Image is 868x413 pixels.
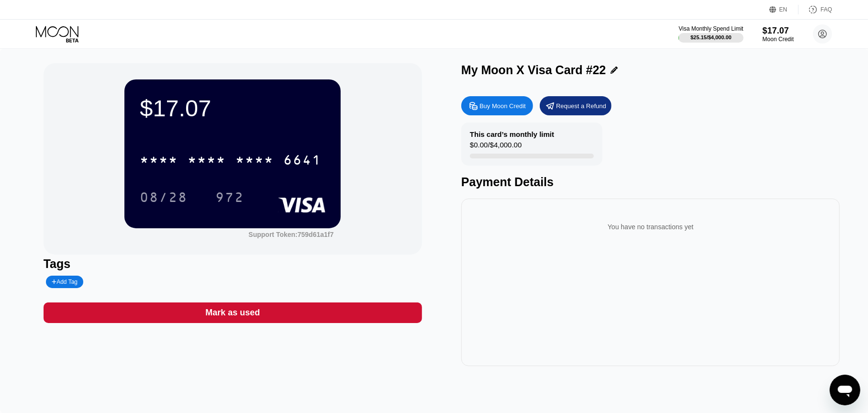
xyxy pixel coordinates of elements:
div: $17.07Moon Credit [763,26,794,43]
div: My Moon X Visa Card #22 [461,63,606,77]
div: $25.15 / $4,000.00 [690,34,732,40]
div: 08/28 [140,191,188,206]
div: $17.07 [140,95,325,122]
div: Add Tag [46,276,83,288]
div: EN [779,6,788,13]
div: This card’s monthly limit [470,130,554,138]
div: Visa Monthly Spend Limit [679,25,743,32]
div: Moon Credit [763,36,794,43]
div: 08/28 [133,185,195,209]
div: Support Token:759d61a1f7 [248,231,334,238]
div: FAQ [799,5,832,14]
div: Payment Details [461,175,840,189]
div: Request a Refund [540,96,612,115]
div: Mark as used [205,307,260,318]
div: FAQ [821,6,832,13]
div: Buy Moon Credit [479,102,526,110]
div: Tags [44,257,422,271]
div: Visa Monthly Spend Limit$25.15/$4,000.00 [679,25,743,43]
div: Buy Moon Credit [461,96,533,115]
div: Request a Refund [556,102,606,110]
div: EN [769,5,799,14]
div: $0.00 / $4,000.00 [470,141,522,154]
div: $17.07 [763,26,794,36]
div: Mark as used [44,302,422,323]
div: Add Tag [52,279,78,285]
div: 972 [208,185,251,209]
div: You have no transactions yet [469,213,832,240]
div: Support Token: 759d61a1f7 [248,231,334,238]
div: 6641 [283,154,322,169]
div: 972 [215,191,244,206]
iframe: Button to launch messaging window [830,375,860,405]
